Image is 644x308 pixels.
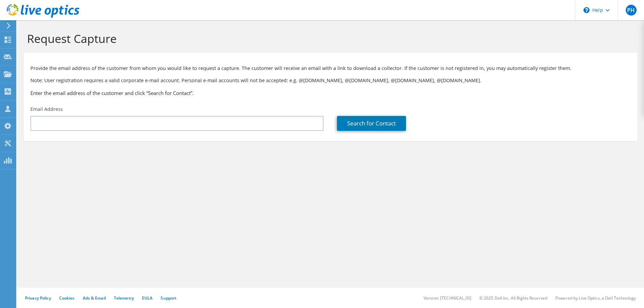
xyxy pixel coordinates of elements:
[555,295,636,301] li: Powered by Live Optics, a Dell Technology
[114,295,134,301] a: Telemetry
[59,295,75,301] a: Cookies
[30,89,630,97] h3: Enter the email address of the customer and click “Search for Contact”.
[30,106,63,113] label: Email Address
[25,295,51,301] a: Privacy Policy
[83,295,106,301] a: Ads & Email
[337,116,406,131] a: Search for Contact
[479,295,547,301] li: © 2025 Dell Inc. All Rights Reserved
[161,295,176,301] a: Support
[30,65,630,72] p: Provide the email address of the customer from whom you would like to request a capture. The cust...
[27,31,630,46] h1: Request Capture
[424,295,471,301] li: Version: [TECHNICAL_ID]
[626,5,637,16] span: PH
[142,295,152,301] a: EULA
[30,77,630,84] p: Note: User registration requires a valid corporate e-mail account. Personal e-mail accounts will ...
[583,7,590,13] svg: \n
